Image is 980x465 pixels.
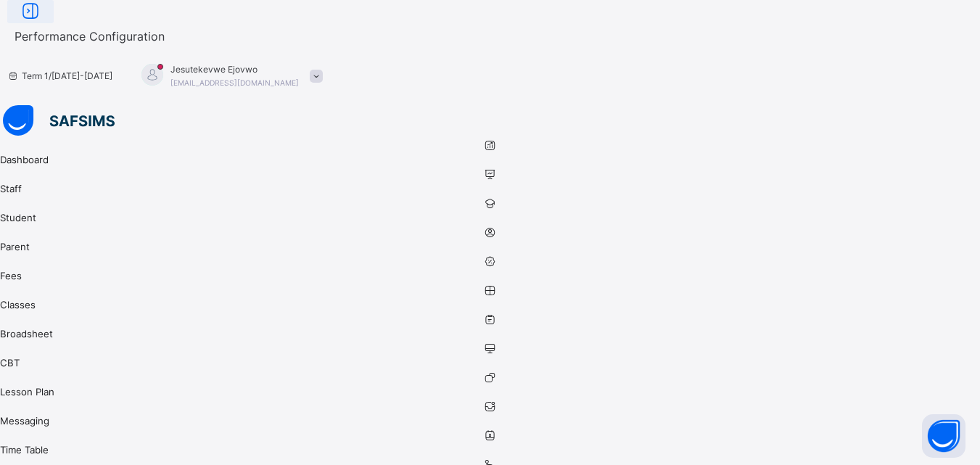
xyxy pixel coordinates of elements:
[170,63,299,76] span: Jesutekevwe Ejovwo
[127,63,330,89] div: JesutekevweEjovwo
[170,78,299,87] span: [EMAIL_ADDRESS][DOMAIN_NAME]
[7,70,112,83] span: session/term information
[3,105,115,136] img: safsims
[15,29,165,44] span: Performance Configuration
[922,414,965,458] button: Open asap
